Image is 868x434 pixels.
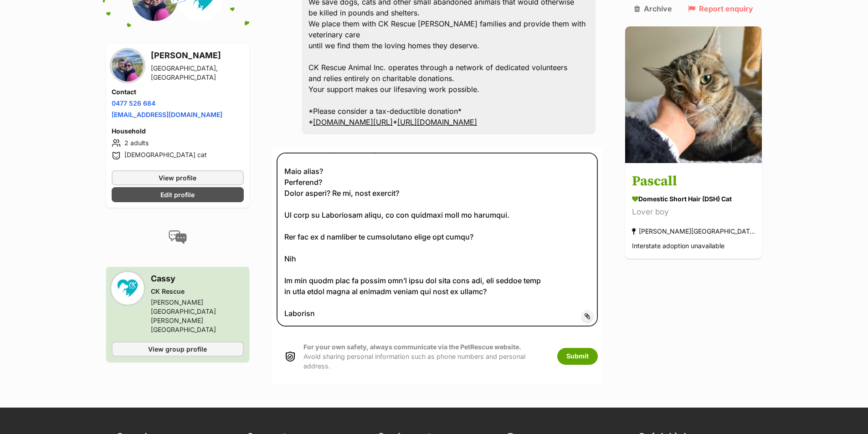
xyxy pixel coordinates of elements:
li: 2 adults [112,138,244,148]
a: Report enquiry [688,5,753,13]
div: [PERSON_NAME][GEOGRAPHIC_DATA][PERSON_NAME][GEOGRAPHIC_DATA] [151,298,244,334]
a: [URL][DOMAIN_NAME] [397,117,477,127]
a: Pascall Domestic Short Hair (DSH) Cat Lover boy [PERSON_NAME][GEOGRAPHIC_DATA][PERSON_NAME][GEOGR... [625,165,762,259]
div: [PERSON_NAME][GEOGRAPHIC_DATA][PERSON_NAME][GEOGRAPHIC_DATA] [632,225,755,238]
h3: [PERSON_NAME] [151,49,244,62]
a: Edit profile [112,187,244,202]
img: conversation-icon-4a6f8262b818ee0b60e3300018af0b2d0b884aa5de6e9bcb8d3d4eeb1a70a7c4.svg [169,230,187,244]
h4: Contact [112,87,244,97]
span: Interstate adoption unavailable [632,242,724,250]
div: Lover boy [632,206,755,219]
p: Avoid sharing personal information such as phone numbers and personal address. [303,342,548,371]
img: Pascall [625,26,762,163]
a: View profile [112,170,244,185]
span: View profile [159,173,196,183]
h3: Pascall [632,172,755,192]
strong: For your own safety, always communicate via the PetRescue website. [303,343,521,351]
a: [DOMAIN_NAME][URL] [313,117,393,127]
h4: Household [112,127,244,136]
img: Lucas Pearson profile pic [112,50,144,82]
li: [DEMOGRAPHIC_DATA] cat [112,150,244,161]
div: [GEOGRAPHIC_DATA], [GEOGRAPHIC_DATA] [151,64,244,82]
div: Domestic Short Hair (DSH) Cat [632,194,755,204]
a: 0477 526 684 [112,99,155,107]
span: Edit profile [160,190,195,199]
h3: Cassy [151,272,244,285]
div: CK Rescue [151,287,244,296]
button: Submit [557,348,598,364]
a: [EMAIL_ADDRESS][DOMAIN_NAME] [112,111,222,118]
span: View group profile [148,344,207,354]
a: Archive [634,5,672,13]
a: View group profile [112,342,244,357]
img: CK Rescue profile pic [112,272,144,304]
